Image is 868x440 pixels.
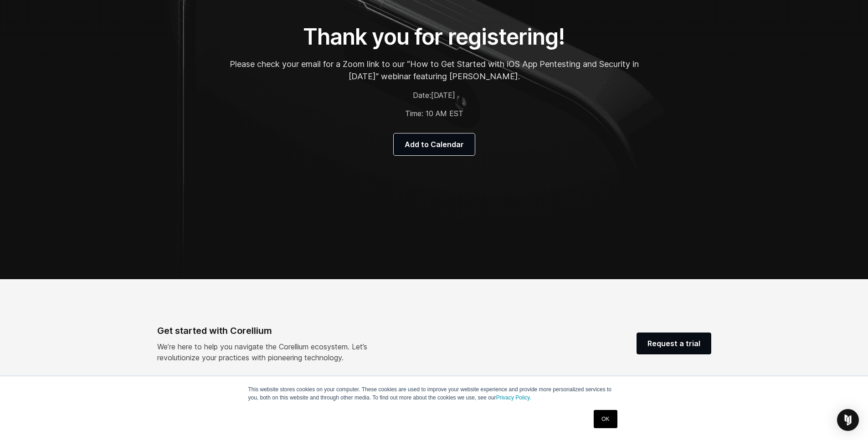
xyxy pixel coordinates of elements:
[431,91,455,100] span: [DATE]
[637,333,711,354] a: Request a trial
[594,410,617,428] a: OK
[496,394,531,401] a: Privacy Policy.
[394,133,475,155] a: Add to Calendar
[229,58,639,82] p: Please check your email for a Zoom link to our “How to Get Started with iOS App Pentesting and Se...
[248,385,620,402] p: This website stores cookies on your computer. These cookies are used to improve your website expe...
[157,324,390,338] div: Get started with Corellium
[229,108,639,119] p: Time: 10 AM EST
[157,341,390,363] p: We’re here to help you navigate the Corellium ecosystem. Let’s revolutionize your practices with ...
[229,23,639,51] h1: Thank you for registering!
[837,409,859,431] div: Open Intercom Messenger
[229,90,639,101] p: Date:
[405,139,464,150] span: Add to Calendar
